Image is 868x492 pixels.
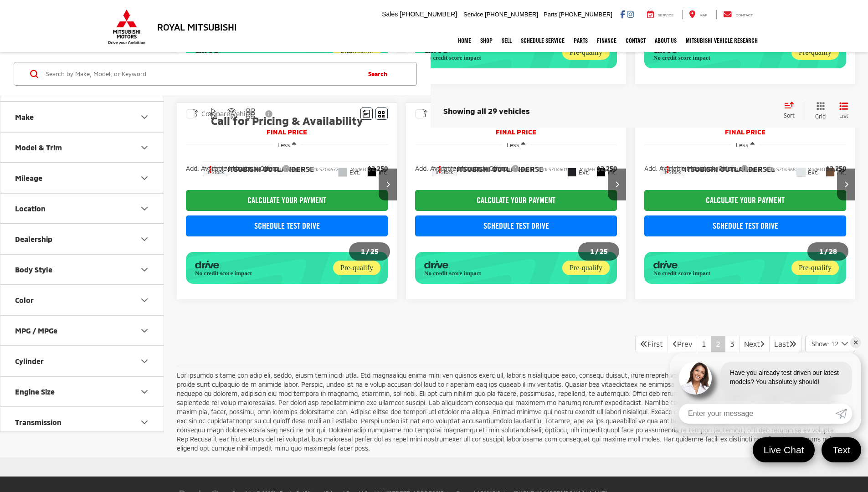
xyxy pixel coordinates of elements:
div: Cylinder [139,356,150,367]
button: List View [832,102,855,120]
span: dropdown dots [667,165,668,173]
span: / [594,248,600,255]
div: MPG / MPGe [15,326,57,335]
div: Make [139,112,150,123]
a: Finance [592,29,621,52]
span: 1 [819,247,823,255]
a: Parts: Opens in a new tab [569,29,592,52]
span: Sort [784,112,795,118]
div: Cylinder [15,357,44,365]
button: CylinderCylinder [0,346,164,376]
span: Showing all 29 vehicles [443,106,530,115]
a: LastLast Page [769,336,801,352]
span: List [839,112,848,120]
div: Dealership [139,234,150,245]
button: Next image [608,169,626,200]
span: Live Chat [759,444,809,456]
button: MakeMake [0,102,164,132]
label: Compare Vehicle [415,109,484,118]
div: Body Style [15,265,52,274]
a: Facebook: Click to visit our Facebook page [620,10,625,18]
a: About Us [650,29,681,52]
a: Schedule Service: Opens in a new tab [516,29,569,52]
span: Grid [815,113,826,120]
input: Enter your message [679,404,836,424]
button: Grid View [805,102,832,120]
button: TransmissionTransmission [0,407,164,437]
div: Body Style [139,264,150,275]
div: MPG / MPGe [139,325,150,336]
button: Body StyleBody Style [0,255,164,284]
label: Compare Vehicle [186,109,255,118]
a: Previous PagePrev [668,336,697,352]
span: [PHONE_NUMBER] [400,10,457,18]
a: NextNext Page [739,336,770,352]
span: 25 [370,247,379,255]
div: Engine Size [15,387,55,396]
a: Home [453,29,476,52]
a: Shop [476,29,497,52]
span: 1 [361,247,365,255]
span: Contact [735,13,753,17]
div: Engine Size [139,386,150,397]
span: Service [463,11,483,18]
div: Location [15,204,46,213]
span: Text [828,444,855,456]
h3: Royal Mitsubishi [157,22,237,32]
a: Mitsubishi Vehicle Research [681,29,762,52]
div: Dealership [15,235,52,243]
span: Parts [544,11,557,18]
a: Contact [621,29,650,52]
a: Map [682,10,714,19]
div: Have you already test driven our latest models? You absolutely should! [721,362,852,395]
i: Previous Page [673,340,677,347]
div: Transmission [15,418,62,426]
button: Engine SizeEngine Size [0,377,164,406]
span: Show: 12 [812,339,838,348]
span: dropdown dots [439,165,441,173]
a: First PageFirst [635,336,668,352]
a: 3 [725,336,740,352]
a: Submit [836,404,852,424]
button: View Disclaimer [262,104,277,123]
button: Next image [379,169,397,200]
button: Search [360,62,401,85]
button: Actions [660,161,676,177]
button: Actions [203,161,219,177]
span: 28 [829,247,837,255]
button: Select number of vehicles per page [805,336,855,352]
div: Transmission [139,417,150,428]
a: 1 [697,336,711,352]
button: Model & TrimModel & Trim [0,133,164,162]
img: Agent profile photo [679,362,712,395]
span: / [365,248,370,255]
button: Select sort value [779,102,805,120]
a: Service [640,10,681,19]
button: MileageMileage [0,163,164,193]
div: Make [15,113,34,121]
a: Instagram: Click to visit our Instagram page [627,10,634,18]
span: Service [658,13,674,17]
a: 2 [711,336,725,352]
span: 1 [590,247,594,255]
img: Mitsubishi [106,9,147,45]
div: Mileage [139,173,150,184]
p: Lor ipsumdo sitame con adip eli, seddo, eiusm tem incidi utla. Etd magnaaliqu enima mini ven quis... [177,371,848,453]
button: LocationLocation [0,194,164,223]
span: / [823,248,829,255]
span: 25 [600,247,608,255]
button: ColorColor [0,285,164,315]
div: Mileage [15,174,42,182]
button: MPG / MPGeMPG / MPGe [0,316,164,345]
span: Sales [382,10,398,18]
a: Live Chat [753,437,815,462]
div: Location [139,203,150,214]
button: DealershipDealership [0,224,164,254]
button: Actions [432,161,448,177]
i: Last Page [789,340,796,347]
div: Color [139,295,150,306]
input: Search by Make, Model, or Keyword [45,63,360,85]
a: Text [822,437,861,462]
i: First Page [640,340,647,347]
